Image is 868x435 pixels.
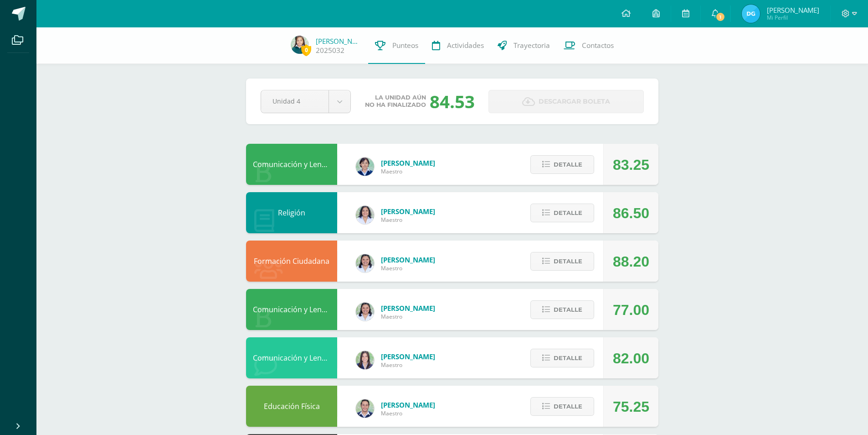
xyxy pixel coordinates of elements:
div: 83.25 [613,144,649,185]
span: Actividades [447,41,484,50]
a: Contactos [557,27,621,64]
img: 65a3a5dd77a80885499beb3d7782c992.png [356,351,374,369]
button: Detalle [530,397,594,416]
span: Detalle [554,301,582,318]
span: Punteos [392,41,418,50]
div: 82.00 [613,338,649,379]
span: [PERSON_NAME] [767,5,819,15]
span: Detalle [554,398,582,415]
div: 88.20 [613,241,649,282]
a: Actividades [425,27,491,64]
span: Trayectoria [514,41,550,50]
span: Maestro [381,409,435,417]
span: Detalle [554,156,582,173]
img: ee67e978f5885bcd9834209b52a88b56.png [356,399,374,418]
div: Comunicación y Lenguaje L1 [246,144,337,185]
span: [PERSON_NAME] [381,207,435,216]
img: 904e528ea31759b90e2b92348a2f5070.png [356,157,374,176]
span: [PERSON_NAME] [381,158,435,168]
div: Comunicación y Lenguaje L3 Inglés [246,337,337,378]
span: 1 [715,12,725,22]
a: [PERSON_NAME] [316,37,361,46]
span: 0 [301,44,311,56]
button: Detalle [530,300,594,319]
span: Detalle [554,253,582,270]
img: a084105b5058f52f9b5e8b449e8b602d.png [356,254,374,273]
a: 2025032 [316,46,344,55]
div: 86.50 [613,193,649,234]
div: 77.00 [613,289,649,330]
span: [PERSON_NAME] [381,255,435,264]
span: Mi Perfil [767,14,819,21]
a: Trayectoria [491,27,557,64]
div: Educación Física [246,386,337,427]
img: a084105b5058f52f9b5e8b449e8b602d.png [356,303,374,321]
span: La unidad aún no ha finalizado [365,94,426,109]
span: Contactos [582,41,614,50]
span: Descargar boleta [539,90,610,113]
div: Formación Ciudadana [246,241,337,282]
span: Maestro [381,313,435,320]
a: Punteos [368,27,425,64]
div: Religión [246,192,337,233]
div: 75.25 [613,386,649,427]
div: 84.53 [430,89,475,113]
img: 032c65e5936db217350e808bf76b3054.png [291,36,309,54]
div: Comunicación y Lenguaje L2 [246,289,337,330]
span: [PERSON_NAME] [381,352,435,361]
button: Detalle [530,204,594,222]
span: Maestro [381,168,435,175]
span: [PERSON_NAME] [381,400,435,409]
span: [PERSON_NAME] [381,304,435,313]
button: Detalle [530,155,594,174]
a: Unidad 4 [261,90,350,113]
span: Maestro [381,216,435,224]
span: Maestro [381,264,435,272]
img: 5833435b0e0c398ee4b261d46f102b9b.png [356,206,374,224]
button: Detalle [530,349,594,367]
span: Unidad 4 [272,90,317,112]
span: Detalle [554,350,582,367]
button: Detalle [530,252,594,271]
span: Detalle [554,204,582,221]
span: Maestro [381,361,435,369]
img: 13172efc1a6e7b10f9030bb458c0a11b.png [742,5,760,23]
